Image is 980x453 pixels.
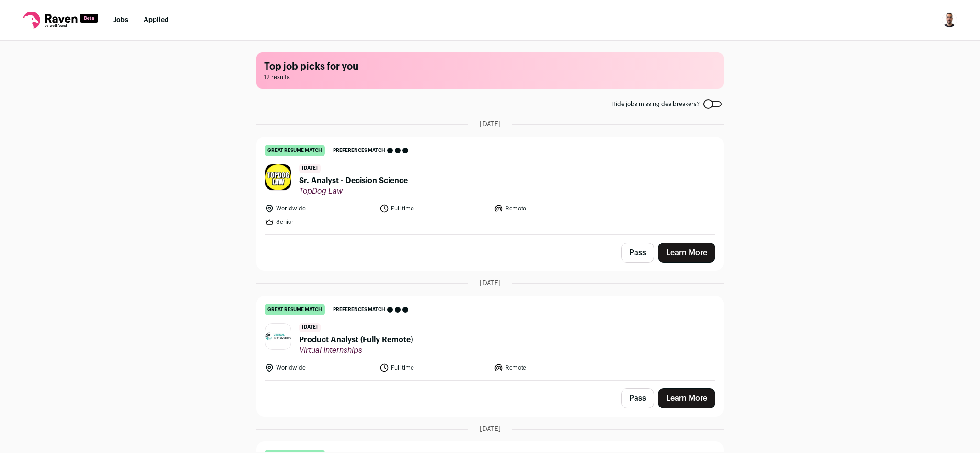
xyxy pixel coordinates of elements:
span: [DATE] [480,119,501,129]
span: Hide jobs missing dealbreakers? [612,100,700,108]
img: c3459e9d56dcdb7f8942f45fb7c2a2bcabe5a7d10a50a02c530b7c160ad7d108.jpg [265,164,291,190]
span: Preferences match [333,305,385,314]
span: Preferences match [333,146,385,155]
li: Worldwide [265,204,374,213]
span: [DATE] [299,164,321,173]
li: Full time [379,363,489,372]
span: 12 results [264,73,716,81]
a: great resume match Preferences match [DATE] Product Analyst (Fully Remote) Virtual Internships Wo... [257,296,723,380]
img: 7ce6398435c4dd4356efe18735d035f690bb96478215072fe74b1829806d3b1a.jpg [265,332,291,341]
span: [DATE] [299,323,321,332]
li: Remote [494,363,603,372]
li: Worldwide [265,363,374,372]
button: Pass [621,243,654,263]
div: great resume match [265,145,325,156]
a: great resume match Preferences match [DATE] Sr. Analyst - Decision Science TopDog Law Worldwide F... [257,137,723,234]
div: great resume match [265,304,325,315]
h1: Top job picks for you [264,60,716,73]
span: Sr. Analyst - Decision Science [299,175,408,186]
span: Virtual Internships [299,346,413,355]
a: Applied [144,17,169,23]
a: Jobs [113,17,128,23]
a: Learn More [658,243,715,263]
li: Remote [494,204,603,213]
span: [DATE] [480,279,501,288]
li: Full time [379,204,489,213]
button: Pass [621,388,654,408]
a: Learn More [658,388,715,408]
img: 19009556-medium_jpg [942,12,957,28]
span: TopDog Law [299,186,408,196]
span: [DATE] [480,424,501,434]
span: Product Analyst (Fully Remote) [299,334,413,346]
li: Senior [265,217,374,227]
button: Open dropdown [942,12,957,28]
